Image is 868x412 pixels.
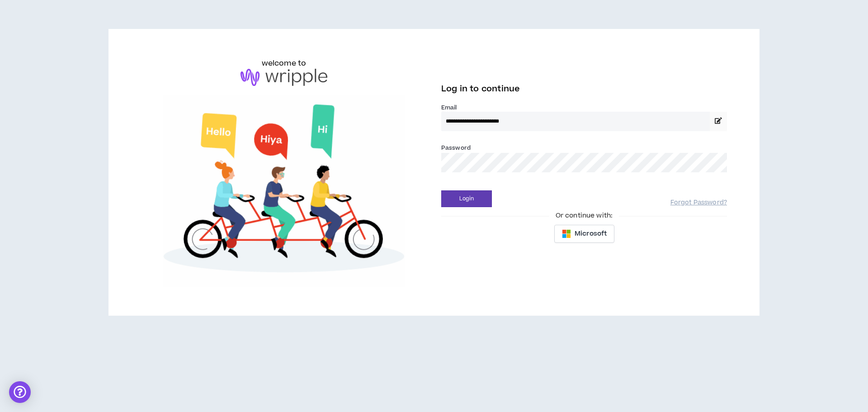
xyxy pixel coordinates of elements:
label: Email [441,104,727,112]
a: Forgot Password? [670,199,727,207]
label: Password [441,144,471,152]
span: Or continue with: [549,211,619,221]
button: Login [441,190,492,207]
img: Welcome to Wripple [141,95,427,287]
span: Microsoft [575,229,607,239]
span: Log in to continue [441,83,520,95]
div: Open Intercom Messenger [9,381,31,403]
button: Microsoft [554,225,614,243]
img: logo-brand.png [241,69,327,86]
h6: welcome to [262,58,307,69]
